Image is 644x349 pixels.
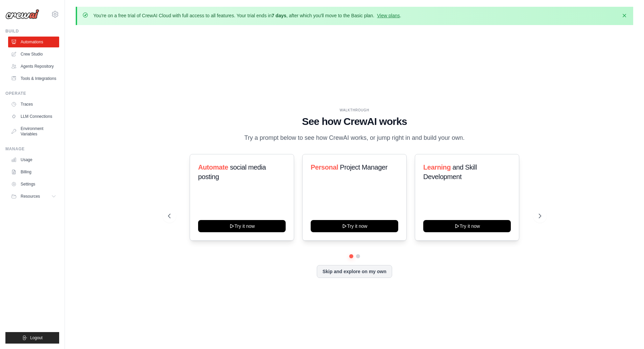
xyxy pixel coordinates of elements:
div: Build [5,28,59,34]
span: Logout [30,335,43,341]
span: and Skill Development [423,163,477,180]
span: Automate [198,163,228,171]
button: Try it now [311,220,398,232]
img: Logo [5,9,39,19]
span: Learning [423,163,451,171]
a: LLM Connections [8,111,59,122]
button: Skip and explore on my own [317,265,392,278]
a: View plans [377,13,400,18]
span: Project Manager [340,163,387,171]
a: Crew Studio [8,49,59,60]
div: Manage [5,146,59,152]
a: Settings [8,179,59,190]
a: Traces [8,99,59,110]
button: Resources [8,191,59,202]
div: Operate [5,91,59,96]
a: Tools & Integrations [8,73,59,84]
p: Try a prompt below to see how CrewAI works, or jump right in and build your own. [241,133,468,143]
button: Logout [5,332,59,344]
div: WALKTHROUGH [168,108,541,113]
a: Environment Variables [8,123,59,139]
button: Try it now [198,220,286,232]
span: social media posting [198,163,266,180]
p: You're on a free trial of CrewAI Cloud with full access to all features. Your trial ends in , aft... [93,12,401,19]
iframe: Chat Widget [610,317,644,349]
button: Try it now [423,220,511,232]
span: Personal [311,163,338,171]
span: Resources [21,194,40,199]
a: Usage [8,154,59,165]
h1: See how CrewAI works [168,115,541,128]
a: Automations [8,37,59,47]
a: Billing [8,167,59,177]
a: Agents Repository [8,61,59,72]
strong: 7 days [271,13,286,18]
